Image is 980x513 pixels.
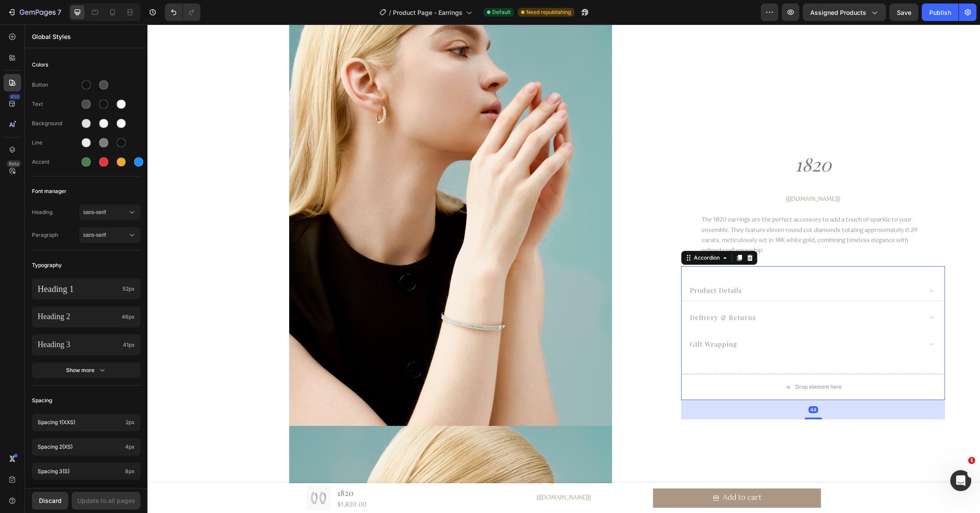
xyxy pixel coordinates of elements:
div: Rich Text Editor. Editing area: main [541,286,610,299]
button: Add to cart [506,464,674,483]
span: 4px [125,443,135,451]
span: 52px [122,285,135,293]
iframe: Intercom live chat [950,470,971,491]
span: Paragraph [32,231,79,239]
div: 44 [661,382,671,389]
button: sans-serif [79,204,140,220]
span: Heading [32,208,79,216]
span: 41px [123,341,135,349]
p: Heading 3 [38,340,119,350]
span: Assigned Products [810,8,866,17]
button: Publish [922,4,959,21]
div: Rich Text Editor. Editing area: main [541,260,596,272]
p: Spacing 1 [38,418,122,426]
div: Show more [66,366,107,375]
div: Publish [929,8,951,17]
p: Heading 2 [38,312,118,322]
p: Heading 1 [38,283,119,295]
button: Update to all pages [72,492,140,509]
p: 7 [57,7,61,18]
span: Save [897,9,911,16]
div: Update to all pages [77,496,135,505]
span: 46px [122,313,135,321]
div: Accordion [545,229,574,237]
div: Text [32,100,79,108]
button: Save [889,4,918,21]
span: Need republishing [526,8,571,16]
span: 8px [125,467,135,475]
span: sans-serif [83,231,128,239]
div: Drop element here [648,359,694,366]
iframe: Design area [147,25,980,513]
button: Assigned Products [803,4,886,21]
p: gift wrapping [542,314,590,324]
p: delivery & returns [542,288,609,298]
div: $1,820.00 [189,475,220,486]
div: Undo/Redo [165,4,200,21]
span: Font manager [32,186,66,197]
div: Background [32,119,79,127]
span: / [389,8,391,17]
div: Beta [7,160,21,167]
span: Colors [32,60,48,70]
div: Rich Text Editor. Editing area: main [541,313,591,326]
span: (s) [63,468,70,474]
div: Accent [32,158,79,166]
span: Product Page - Earrings [393,8,462,17]
button: 7 [3,4,65,21]
span: Typography [32,260,62,271]
p: Global Styles [32,32,140,41]
span: Spacing [32,395,52,406]
div: {{[DOMAIN_NAME]}} [332,469,500,478]
button: Discard [32,492,68,509]
span: 2px [126,418,135,426]
span: (xs) [62,443,73,450]
h1: 1820 [189,462,220,475]
p: The 1820 earrings are the perfect accessory to add a touch of sparkle to your ensemble. They feat... [554,191,770,231]
div: Button [32,81,79,89]
p: Spacing 2 [38,443,122,451]
span: sans-serif [83,208,128,216]
p: Spacing 3 [38,467,122,475]
span: Default [492,8,511,16]
a: 1820 [534,123,798,158]
span: (xxs) [61,419,75,425]
button: Show more [32,362,140,378]
button: sans-serif [79,227,140,243]
div: {{[DOMAIN_NAME]}} [534,170,798,179]
div: Add to cart [575,467,614,480]
div: Line [32,139,79,147]
span: 1 [968,457,975,464]
div: 450 [8,93,21,100]
div: Discard [39,496,62,505]
p: product details [542,261,595,271]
